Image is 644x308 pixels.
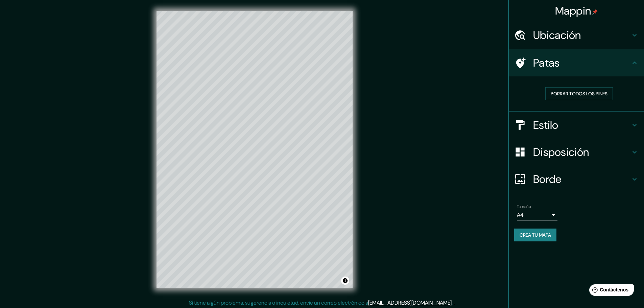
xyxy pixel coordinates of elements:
font: Crea tu mapa [520,232,551,238]
font: Ubicación [533,28,581,42]
iframe: Lanzador de widgets de ayuda [584,282,637,301]
font: . [452,299,453,306]
font: Borde [533,172,562,186]
font: Borrar todos los pines [551,91,607,97]
div: Ubicación [509,22,644,49]
font: . [453,299,454,306]
div: Borde [509,166,644,193]
div: Patas [509,49,644,76]
font: Tamaño [517,204,531,209]
font: Patas [533,56,560,70]
font: Disposición [533,145,589,159]
font: Estilo [533,118,558,132]
button: Crea tu mapa [514,229,556,241]
font: Mappin [555,4,591,18]
img: pin-icon.png [592,9,598,15]
a: [EMAIL_ADDRESS][DOMAIN_NAME] [368,299,452,306]
font: A4 [517,211,524,218]
div: A4 [517,210,557,220]
button: Borrar todos los pines [545,87,613,100]
div: Disposición [509,139,644,166]
div: Estilo [509,112,644,139]
button: Activar o desactivar atribución [341,277,349,285]
font: Si tiene algún problema, sugerencia o inquietud, envíe un correo electrónico a [189,299,368,306]
font: . [454,299,455,306]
